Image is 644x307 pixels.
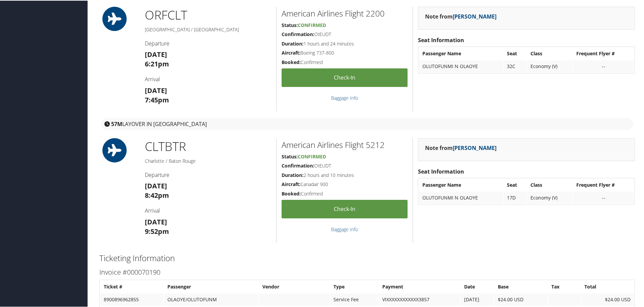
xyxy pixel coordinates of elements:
h5: Boeing 737-800 [282,49,408,56]
strong: Duration: [282,40,303,46]
strong: 9:52pm [145,226,169,235]
h5: OIEUDT [282,30,408,37]
h5: 2 hours and 10 minutes [282,171,408,178]
div: -- [576,63,631,69]
th: Date [461,280,494,292]
div: -- [576,194,631,200]
strong: Seat Information [418,36,464,43]
td: 17D [504,191,526,203]
strong: Status: [282,153,298,159]
h2: American Airlines Flight 5212 [282,139,408,150]
td: 8900896962855 [100,293,163,305]
h5: OIEUDT [282,162,408,168]
h2: American Airlines Flight 2200 [282,7,408,19]
h3: Invoice #000070190 [99,267,635,276]
td: OLUTOFUNMI N OLAOYE [419,60,503,72]
td: OLAOYE/OLUTOFUNM [164,293,258,305]
th: Seat [504,47,526,59]
span: Confirmed [298,153,326,159]
h5: Canadair 900 [282,180,408,187]
th: Class [527,47,573,59]
strong: Seat Information [418,167,464,175]
h5: Confirmed [282,58,408,65]
td: [DATE] [461,293,494,305]
h5: Confirmed [282,190,408,196]
a: [PERSON_NAME] [453,12,496,20]
h4: Departure [145,39,271,47]
h1: ORF CLT [145,6,271,23]
h1: CLT BTR [145,137,271,154]
strong: Booked: [282,58,301,65]
td: Economy (V) [527,60,573,72]
strong: Booked: [282,190,301,196]
h4: Departure [145,171,271,178]
h5: 1 hours and 24 minutes [282,40,408,47]
a: [PERSON_NAME] [453,144,496,151]
h5: [GEOGRAPHIC_DATA] / [GEOGRAPHIC_DATA] [145,26,271,32]
th: Passenger Name [419,47,503,59]
h5: Charlotte / Baton Rouge [145,157,271,164]
th: Class [527,178,573,190]
td: VIXXXXXXXXXXXX3857 [379,293,460,305]
strong: Duration: [282,171,303,178]
strong: Confirmation: [282,30,314,37]
th: Total [581,280,634,292]
td: Service Fee [330,293,378,305]
span: Confirmed [298,21,326,28]
td: OLUTOFUNMI N OLAOYE [419,191,503,203]
th: Ticket # [100,280,163,292]
strong: [DATE] [145,49,167,58]
h2: Ticketing Information [99,252,635,263]
th: Seat [504,178,526,190]
th: Tax [548,280,580,292]
th: Type [330,280,378,292]
strong: [DATE] [145,181,167,190]
a: Baggage Info [331,225,358,232]
strong: Note from [425,12,496,20]
strong: Aircraft: [282,49,300,55]
h4: Arrival [145,75,271,82]
td: Economy (V) [527,191,573,203]
td: $24.00 USD [494,293,547,305]
strong: Note from [425,144,496,151]
th: Base [494,280,547,292]
strong: [DATE] [145,85,167,94]
strong: 57M [111,120,122,127]
a: Check-in [282,199,408,218]
strong: 8:42pm [145,190,169,199]
th: Frequent Flyer # [573,47,634,59]
strong: Aircraft: [282,180,300,187]
strong: Confirmation: [282,162,314,168]
strong: [DATE] [145,217,167,226]
strong: Status: [282,21,298,28]
th: Payment [379,280,460,292]
th: Vendor [259,280,329,292]
th: Passenger Name [419,178,503,190]
div: layover in [GEOGRAPHIC_DATA] [101,118,633,129]
strong: 6:21pm [145,59,169,68]
a: Baggage Info [331,94,358,100]
th: Frequent Flyer # [573,178,634,190]
td: 32C [504,60,526,72]
strong: 7:45pm [145,95,169,104]
td: $24.00 USD [581,293,634,305]
th: Passenger [164,280,258,292]
a: Check-in [282,68,408,86]
h4: Arrival [145,206,271,214]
